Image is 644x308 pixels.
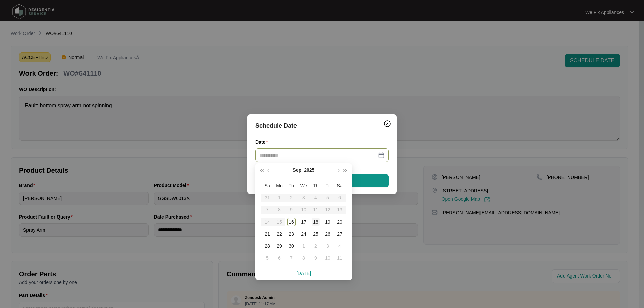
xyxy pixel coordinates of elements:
[275,230,283,238] div: 22
[304,163,314,177] button: 2025
[263,254,271,262] div: 5
[310,252,322,264] td: 2025-10-09
[310,228,322,240] td: 2025-09-25
[285,228,298,240] td: 2025-09-23
[273,228,285,240] td: 2025-09-22
[298,180,310,192] th: We
[300,218,308,226] div: 17
[263,230,271,238] div: 21
[300,254,308,262] div: 8
[261,228,273,240] td: 2025-09-21
[324,218,332,226] div: 19
[298,240,310,252] td: 2025-10-01
[287,230,296,238] div: 23
[322,228,334,240] td: 2025-09-26
[261,240,273,252] td: 2025-09-28
[273,240,285,252] td: 2025-09-29
[334,228,346,240] td: 2025-09-27
[259,151,377,159] input: Date
[312,218,320,226] div: 18
[255,121,389,130] div: Schedule Date
[275,254,283,262] div: 6
[322,252,334,264] td: 2025-10-10
[334,180,346,192] th: Sa
[336,242,344,250] div: 4
[322,216,334,228] td: 2025-09-19
[324,230,332,238] div: 26
[334,252,346,264] td: 2025-10-11
[382,118,393,129] button: Close
[273,180,285,192] th: Mo
[273,252,285,264] td: 2025-10-06
[322,180,334,192] th: Fr
[285,252,298,264] td: 2025-10-07
[263,242,271,250] div: 28
[336,218,344,226] div: 20
[310,240,322,252] td: 2025-10-02
[298,228,310,240] td: 2025-09-24
[312,230,320,238] div: 25
[300,242,308,250] div: 1
[287,242,296,250] div: 30
[300,230,308,238] div: 24
[336,254,344,262] div: 11
[310,180,322,192] th: Th
[298,252,310,264] td: 2025-10-08
[322,240,334,252] td: 2025-10-03
[293,163,302,177] button: Sep
[324,242,332,250] div: 3
[261,180,273,192] th: Su
[334,240,346,252] td: 2025-10-04
[287,254,296,262] div: 7
[312,254,320,262] div: 9
[255,139,271,145] label: Date
[287,218,296,226] div: 16
[296,271,311,276] a: [DATE]
[285,240,298,252] td: 2025-09-30
[285,216,298,228] td: 2025-09-16
[285,180,298,192] th: Tu
[310,216,322,228] td: 2025-09-18
[298,216,310,228] td: 2025-09-17
[312,242,320,250] div: 2
[383,120,391,128] img: closeCircle
[336,230,344,238] div: 27
[275,242,283,250] div: 29
[324,254,332,262] div: 10
[261,252,273,264] td: 2025-10-05
[334,216,346,228] td: 2025-09-20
